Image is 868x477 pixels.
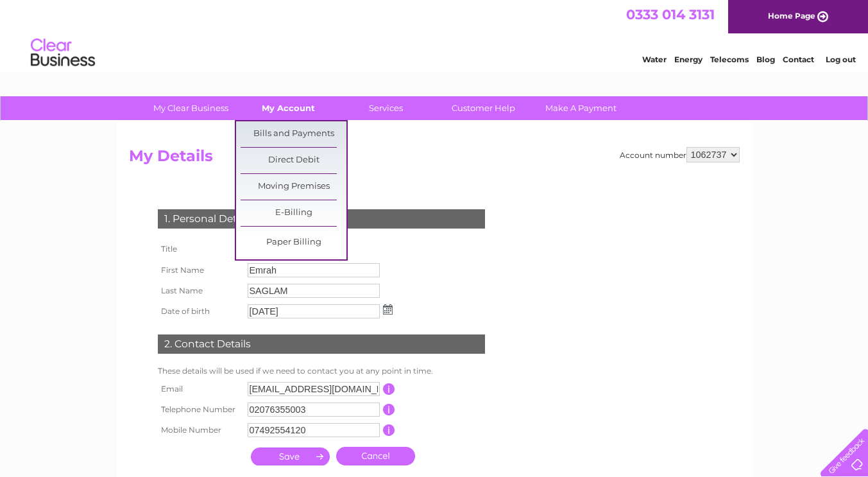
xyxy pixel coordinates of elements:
[710,55,749,64] a: Telecoms
[674,55,702,64] a: Energy
[336,447,415,465] a: Cancel
[383,383,395,395] input: Information
[158,334,485,354] div: 2. Contact Details
[155,420,244,440] th: Mobile Number
[620,147,740,162] div: Account number
[383,424,395,436] input: Information
[155,260,244,281] th: First Name
[826,55,856,64] a: Log out
[241,200,346,226] a: E-Billing
[132,7,738,62] div: Clear Business is a trading name of Verastar Limited (registered in [GEOGRAPHIC_DATA] No. 3667643...
[30,33,96,73] img: logo.png
[155,281,244,301] th: Last Name
[158,209,485,229] div: 1. Personal Details
[155,301,244,322] th: Date of birth
[528,96,634,120] a: Make A Payment
[430,96,536,120] a: Customer Help
[155,238,244,260] th: Title
[333,96,439,120] a: Services
[155,363,488,379] td: These details will be used if we need to contact you at any point in time.
[383,304,393,315] img: ...
[756,55,775,64] a: Blog
[241,174,346,200] a: Moving Premises
[783,55,814,64] a: Contact
[235,96,341,120] a: My Account
[241,121,346,147] a: Bills and Payments
[155,399,244,420] th: Telephone Number
[626,6,715,22] a: 0333 014 3131
[138,96,244,120] a: My Clear Business
[383,404,395,415] input: Information
[155,379,244,399] th: Email
[129,147,740,171] h2: My Details
[241,148,346,173] a: Direct Debit
[241,230,346,256] a: Paper Billing
[642,55,667,64] a: Water
[251,447,330,465] input: Submit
